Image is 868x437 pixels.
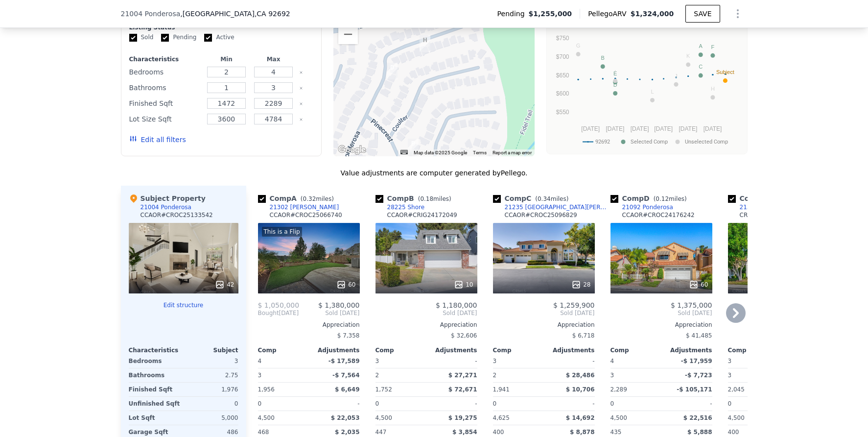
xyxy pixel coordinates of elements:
span: 0 [728,400,732,407]
div: 3 [728,368,777,382]
svg: A chart. [553,29,741,152]
span: 3 [728,358,732,364]
div: 2 [375,368,424,382]
span: $ 1,050,000 [258,301,300,309]
div: Adjustments [544,346,595,354]
text: D [613,82,617,88]
div: Comp D [610,194,691,203]
div: 60 [336,280,355,290]
span: -$ 105,171 [677,386,712,393]
text: [DATE] [581,125,600,132]
div: 21036 Ponderosa [420,35,430,52]
div: Characteristics [129,346,184,354]
span: 0.32 [303,195,316,202]
text: $600 [556,90,569,97]
div: 21092 Ponderosa [387,63,398,79]
div: Value adjustments are computer generated by Pellego . [121,168,748,178]
div: Adjustments [309,346,360,354]
div: CRMLS # OC24177213 [740,211,803,219]
span: $ 10,706 [566,386,595,393]
text: [DATE] [679,125,697,132]
div: Unfinished Sqft [129,397,182,411]
span: 1,752 [375,386,392,393]
text: $550 [556,109,569,116]
span: 4,500 [375,414,392,421]
span: Pending [497,9,529,19]
span: 0 [493,400,497,407]
div: Lot Size Sqft [129,112,201,126]
button: Clear [299,118,303,121]
div: Finished Sqft [129,383,182,396]
span: ( miles) [297,195,338,202]
text: [DATE] [606,125,624,132]
span: 2,289 [610,386,627,393]
a: 28225 Shore [375,203,425,211]
div: Characteristics [129,55,201,63]
text: Selected Comp [631,139,668,145]
div: 28225 Shore [408,139,419,155]
text: C [699,64,703,70]
span: Sold [DATE] [299,309,359,317]
div: Adjustments [426,346,477,354]
div: Comp [610,346,661,354]
button: Clear [299,71,303,74]
span: $ 28,486 [566,372,595,379]
a: 21235 [GEOGRAPHIC_DATA][PERSON_NAME] [493,203,607,211]
text: E [613,71,617,76]
text: Unselected Comp [685,139,728,145]
span: $ 41,485 [686,332,712,339]
div: Appreciation [375,321,477,329]
div: - [546,354,595,368]
div: Comp [375,346,426,354]
span: 0 [610,400,614,407]
div: 2 [493,368,542,382]
span: 4,500 [728,414,745,421]
span: $ 1,259,900 [553,301,595,309]
span: 4,625 [493,414,510,421]
span: Sold [DATE] [375,309,477,317]
span: -$ 17,959 [681,358,712,364]
div: 10 [454,280,473,290]
div: 3 [186,354,238,368]
div: Comp [728,346,779,354]
div: This is a Flip [262,227,302,237]
span: 400 [493,429,504,436]
span: Sold [DATE] [493,309,595,317]
span: $ 2,035 [335,429,359,436]
button: Clear [299,102,303,106]
button: Edit structure [129,301,238,309]
span: $ 1,380,000 [318,301,360,309]
div: Finished Sqft [129,97,201,110]
text: $700 [556,53,569,60]
span: 0.12 [656,195,669,202]
span: $ 72,671 [448,386,477,393]
span: ( miles) [414,195,455,202]
text: G [576,43,580,49]
input: Active [204,34,212,42]
div: Appreciation [728,321,830,329]
span: $ 32,606 [451,332,477,339]
input: Pending [161,34,169,42]
span: , [GEOGRAPHIC_DATA] [180,9,290,19]
span: $ 14,692 [566,414,595,421]
span: 400 [728,429,739,436]
label: Active [204,33,234,42]
span: $ 6,718 [572,332,595,339]
div: Max [252,55,295,63]
span: 4,500 [610,414,627,421]
span: , CA 92692 [255,10,290,18]
span: 4 [610,358,614,364]
label: Pending [161,33,196,42]
span: 447 [375,429,387,436]
div: - [428,397,477,411]
span: 2,045 [728,386,745,393]
text: $750 [556,35,569,42]
div: 42 [215,280,234,290]
div: 3 [258,368,307,382]
div: Min [205,55,248,63]
span: 0.18 [420,195,433,202]
a: 21092 Ponderosa [610,203,673,211]
span: $1,255,000 [529,9,572,19]
div: Appreciation [258,321,360,329]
